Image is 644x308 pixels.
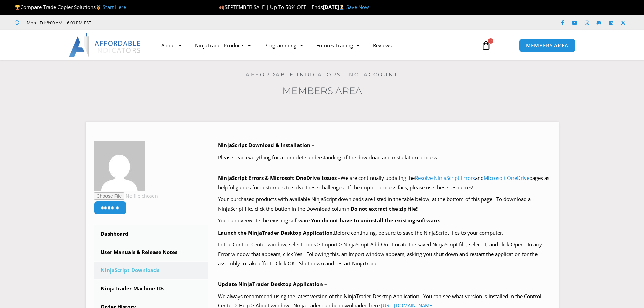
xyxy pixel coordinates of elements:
img: 🏆 [15,5,20,10]
span: SEPTEMBER SALE | Up To 50% OFF | Ends [219,4,323,10]
p: Before continuing, be sure to save the NinjaScript files to your computer. [218,228,550,238]
a: Save Now [346,4,369,10]
a: Members Area [282,85,362,96]
strong: [DATE] [323,4,346,10]
b: NinjaScript Download & Installation – [218,142,314,148]
img: 🍂 [219,5,224,10]
a: User Manuals & Release Notes [94,243,208,261]
b: NinjaScript Errors & Microsoft OneDrive Issues – [218,174,341,181]
img: ⌛ [339,5,344,10]
b: Launch the NinjaTrader Desktop Application. [218,229,334,236]
span: 0 [488,38,493,44]
a: Start Here [103,4,126,10]
a: Microsoft OneDrive [484,174,529,181]
b: You do not have to uninstall the existing software. [311,217,440,224]
img: b17be410c841d9d68646157430dcbb5f1c612beb5956ad005d0ef52e16f398c0 [94,141,145,191]
span: MEMBERS AREA [526,43,568,48]
a: About [154,38,188,53]
b: Do not extract the zip file! [351,205,418,212]
a: 0 [471,35,501,55]
a: Dashboard [94,225,208,243]
p: Please read everything for a complete understanding of the download and installation process. [218,153,550,162]
b: Update NinjaTrader Desktop Application – [218,281,327,287]
span: Compare Trade Copier Solutions [15,4,126,10]
nav: Menu [154,38,474,53]
p: In the Control Center window, select Tools > Import > NinjaScript Add-On. Locate the saved NinjaS... [218,240,550,268]
a: NinjaScript Downloads [94,262,208,279]
a: Affordable Indicators, Inc. Account [246,71,398,78]
span: Mon - Fri: 8:00 AM – 6:00 PM EST [25,19,91,27]
a: Programming [258,38,310,53]
a: MEMBERS AREA [519,39,575,52]
p: You can overwrite the existing software. [218,216,550,226]
img: LogoAI | Affordable Indicators – NinjaTrader [69,33,141,57]
p: Your purchased products with available NinjaScript downloads are listed in the table below, at th... [218,195,550,214]
img: 🥇 [96,5,101,10]
p: We are continually updating the and pages as helpful guides for customers to solve these challeng... [218,173,550,192]
a: Resolve NinjaScript Errors [415,174,475,181]
a: NinjaTrader Machine IDs [94,280,208,298]
iframe: Customer reviews powered by Trustpilot [100,19,202,26]
a: Futures Trading [310,38,366,53]
a: NinjaTrader Products [188,38,258,53]
a: Reviews [366,38,399,53]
